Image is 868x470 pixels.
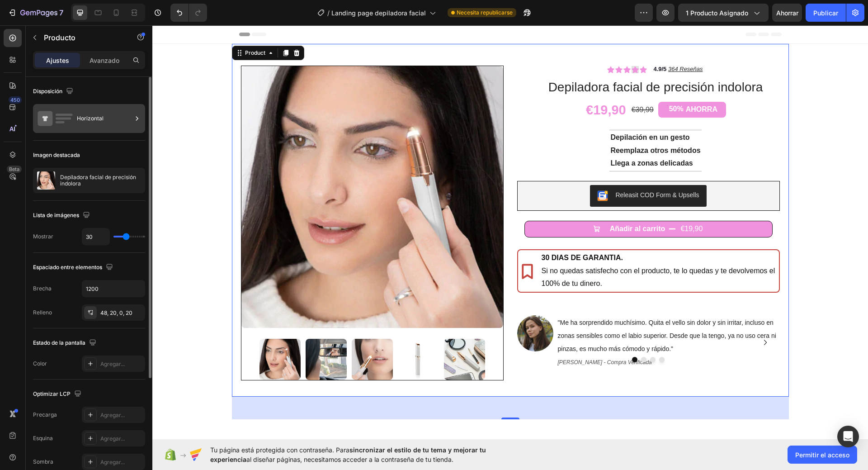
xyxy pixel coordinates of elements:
[433,76,475,95] div: €19,90
[33,309,52,316] font: Relleno
[458,197,513,210] div: Añadir al carrito
[152,25,868,439] iframe: Área de diseño
[33,233,53,240] font: Mostrar
[457,9,513,16] font: Necesita republicarse
[372,195,620,212] button: Añadir al carrito
[532,78,566,90] div: AHORRA
[516,78,532,90] div: 50%
[100,361,125,367] font: Agregar...
[458,134,540,142] strong: Llega a zonas delicadas
[91,24,115,32] div: Product
[813,9,838,17] font: Publicar
[516,40,551,47] u: 364 Reseñas
[59,8,63,17] font: 7
[606,310,620,324] button: Carousel Next Arrow
[389,228,471,236] strong: 30 DIAS DE GARANTIA.
[246,456,453,463] font: al diseñar páginas, necesitamos acceder a la contraseña de tu tienda.
[406,294,624,327] span: "Me ha sorprendido muchísimo. Quita el vello sin dolor y sin irritar, incluso en zonas sensibles ...
[33,458,53,465] font: Sombra
[60,174,137,187] font: Depiladora facial de precisión indolora
[9,166,19,172] font: Beta
[478,77,502,92] div: €39,99
[445,165,456,176] img: CKKYs5695_ICEAE=.webp
[33,390,71,397] font: Optimizar LCP
[389,239,625,266] p: Si no quedas satisfecho con el producto, te lo quedas y te devolvemos el 100% de tu dinero.
[776,9,798,17] font: Ahorrar
[82,280,145,297] input: Auto
[33,360,47,367] font: Color
[507,332,512,337] button: Dot
[4,4,67,22] button: 7
[100,435,125,442] font: Agregar...
[772,4,802,22] button: Ahorrar
[33,264,102,271] font: Espaciado entre elementos
[37,171,55,190] img: imagen de característica del producto
[44,33,75,42] font: Producto
[100,309,132,316] font: 48, 20, 0, 20
[837,426,859,447] div: Abrir Intercom Messenger
[365,290,401,326] img: gempages_578290428604842770-ca2858b0-567f-474b-b4a7-2cbc60288995.jpg
[327,9,330,17] font: /
[527,196,551,211] div: €19,90
[33,339,85,346] font: Estado de la pantalla
[480,332,485,337] button: Dot
[788,446,857,464] button: Permitir el acceso
[10,97,20,103] font: 450
[82,228,109,245] input: Auto
[90,57,119,64] font: Avanzado
[501,40,514,47] strong: 4.9/5
[46,57,69,64] font: Ajustes
[33,285,52,292] font: Brecha
[44,32,121,43] p: Producto
[806,4,846,22] button: Publicar
[33,88,62,95] font: Disposición
[438,160,554,181] button: Releasit COD Form & Upsells
[463,165,547,175] div: Releasit COD Form & Upsells
[458,121,548,129] strong: Reemplaza otros métodos
[33,411,57,418] font: Precarga
[33,212,79,218] font: Lista de imágenes
[686,9,748,17] font: 1 producto asignado
[100,412,125,418] font: Agregar...
[795,451,849,459] font: Permitir el acceso
[395,53,612,71] h1: Depiladora facial de precisión indolora
[498,332,503,337] button: Dot
[77,115,104,122] font: Horizontal
[458,108,537,116] strong: Depilación en un gesto
[100,459,125,465] font: Agregar...
[33,435,53,442] font: Esquina
[170,4,207,22] div: Deshacer/Rehacer
[210,446,349,454] font: Tu página está protegida con contraseña. Para
[331,9,426,17] font: Landing page depiladora facial
[678,4,769,22] button: 1 producto asignado
[489,332,494,337] button: Dot
[33,152,80,158] font: Imagen destacada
